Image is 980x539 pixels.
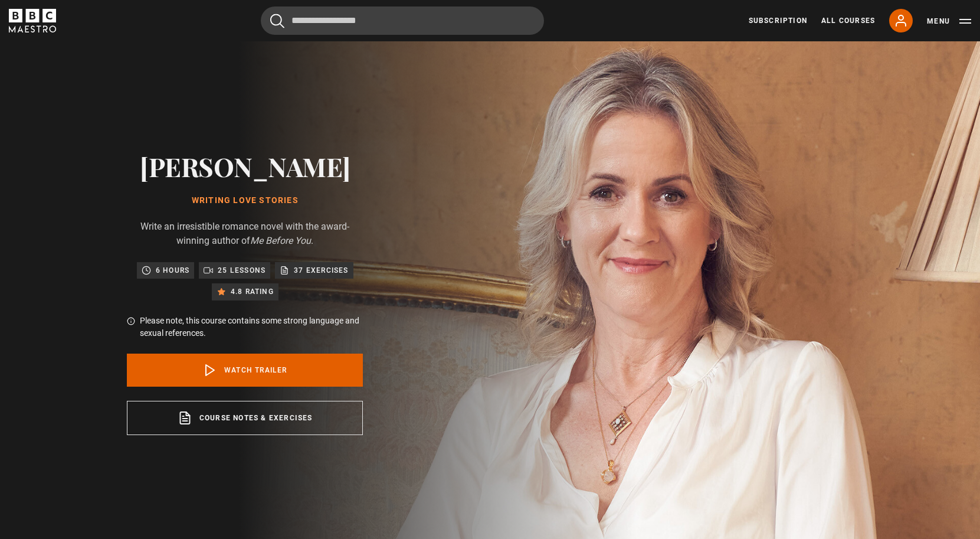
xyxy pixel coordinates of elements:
[927,15,971,27] button: Toggle navigation
[127,151,363,181] h2: [PERSON_NAME]
[156,264,189,276] p: 6 hours
[294,264,348,276] p: 37 exercises
[821,15,875,26] a: All Courses
[127,196,363,205] h1: Writing Love Stories
[250,235,311,246] i: Me Before You
[127,354,363,387] a: Watch Trailer
[9,9,56,32] svg: BBC Maestro
[231,286,274,298] p: 4.8 rating
[140,315,363,339] p: Please note, this course contains some strong language and sexual references.
[127,401,363,435] a: Course notes & exercises
[218,264,266,276] p: 25 lessons
[127,220,363,248] p: Write an irresistible romance novel with the award-winning author of .
[261,6,544,35] input: Search
[749,15,807,26] a: Subscription
[270,14,284,28] button: Submit the search query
